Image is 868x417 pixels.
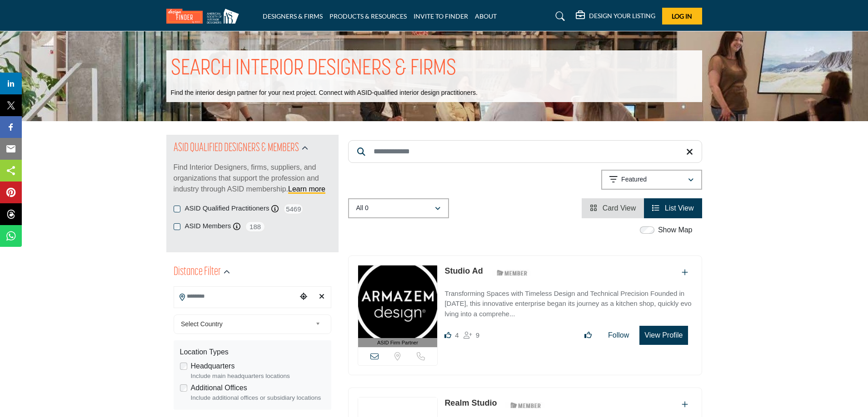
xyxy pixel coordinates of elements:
[414,12,468,20] a: INVITE TO FINDER
[444,265,483,277] p: Studio Ad
[174,140,299,157] h2: ASID QUALIFIED DESIGNERS & MEMBERS
[171,55,456,83] h1: SEARCH INTERIOR DESIGNERS & FIRMS
[590,204,636,212] a: View Card
[582,198,644,218] li: Card View
[444,397,497,409] p: Realm Studio
[245,221,265,232] span: 188
[358,265,438,348] a: ASID Firm Partner
[589,12,655,20] h5: DESIGN YOUR LISTING
[601,170,702,190] button: Featured
[652,204,693,212] a: View List
[639,326,688,345] button: View Profile
[682,401,688,408] a: Add To List
[444,289,692,319] p: Transforming Spaces with Timeless Design and Technical Precision Founded in [DATE], this innovati...
[547,9,571,24] a: Search
[181,319,312,329] span: Select Country
[185,203,269,214] label: ASID Qualified Practitioners
[174,223,180,230] input: ASID Members checkbox
[621,175,647,184] p: Featured
[315,287,329,307] div: Clear search location
[288,185,325,193] a: Learn more
[180,347,325,358] div: Location Types
[297,287,310,307] div: Choose your current location
[464,330,479,341] div: Followers
[444,398,497,407] a: Realm Studio
[579,326,598,344] button: Like listing
[602,326,635,344] button: Follow
[492,267,533,279] img: ASID Members Badge Icon
[505,399,546,411] img: ASID Members Badge Icon
[191,361,235,372] label: Headquarters
[348,198,449,218] button: All 0
[662,8,702,25] button: Log In
[283,203,304,215] span: 5469
[166,9,244,24] img: Site Logo
[682,269,688,276] a: Add To List
[672,12,692,20] span: Log In
[444,283,692,319] a: Transforming Spaces with Timeless Design and Technical Precision Founded in [DATE], this innovati...
[476,331,479,339] span: 9
[576,11,655,22] div: DESIGN YOUR LISTING
[171,88,478,98] p: Find the interior design partner for your next project. Connect with ASID-qualified interior desi...
[444,266,483,275] a: Studio Ad
[191,393,325,402] div: Include additional offices or subsidiary locations
[658,225,693,235] label: Show Map
[174,288,297,305] input: Search Location
[444,332,451,339] i: Likes
[263,12,323,20] a: DESIGNERS & FIRMS
[475,12,497,20] a: ABOUT
[377,339,418,347] span: ASID Firm Partner
[174,162,331,195] p: Find Interior Designers, firms, suppliers, and organizations that support the profession and indu...
[348,140,702,163] input: Search Keyword
[191,372,325,381] div: Include main headquarters locations
[358,265,438,338] img: Studio Ad
[603,204,636,212] span: Card View
[174,264,221,280] h2: Distance Filter
[185,221,231,231] label: ASID Members
[329,12,407,20] a: PRODUCTS & RESOURCES
[665,204,694,212] span: List View
[455,331,459,339] span: 4
[644,198,702,218] li: List View
[356,204,369,213] p: All 0
[174,206,180,212] input: ASID Qualified Practitioners checkbox
[191,383,247,393] label: Additional Offices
